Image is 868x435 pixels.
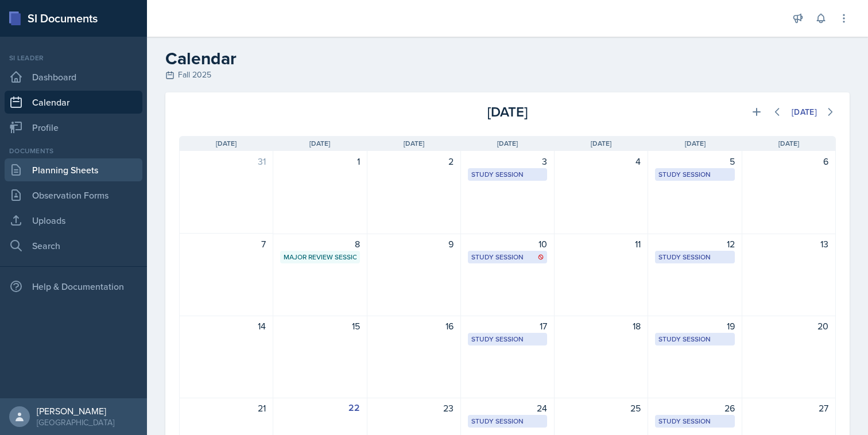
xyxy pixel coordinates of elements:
[165,69,850,81] div: Fall 2025
[778,138,799,149] span: [DATE]
[561,237,641,251] div: 11
[471,334,544,344] div: Study Session
[5,209,142,232] a: Uploads
[187,154,266,168] div: 31
[284,252,356,262] div: Major Review Session
[658,334,731,344] div: Study Session
[749,237,828,251] div: 13
[468,401,547,415] div: 24
[187,237,266,251] div: 7
[561,319,641,333] div: 18
[398,102,617,122] div: [DATE]
[749,401,828,415] div: 27
[374,401,454,415] div: 23
[658,416,731,426] div: Study Session
[404,138,424,149] span: [DATE]
[468,154,547,168] div: 3
[468,237,547,251] div: 10
[5,158,142,181] a: Planning Sheets
[655,237,734,251] div: 12
[468,319,547,333] div: 17
[5,65,142,88] a: Dashboard
[280,401,359,415] div: 22
[685,138,706,149] span: [DATE]
[5,146,142,156] div: Documents
[5,234,142,257] a: Search
[5,91,142,114] a: Calendar
[374,237,454,251] div: 9
[784,102,824,122] button: [DATE]
[658,169,731,180] div: Study Session
[658,252,731,262] div: Study Session
[309,138,330,149] span: [DATE]
[655,401,734,415] div: 26
[655,319,734,333] div: 19
[374,319,454,333] div: 16
[37,405,114,417] div: [PERSON_NAME]
[5,116,142,139] a: Profile
[561,154,641,168] div: 4
[497,138,518,149] span: [DATE]
[591,138,611,149] span: [DATE]
[187,319,266,333] div: 14
[792,107,817,116] div: [DATE]
[5,275,142,298] div: Help & Documentation
[5,184,142,207] a: Observation Forms
[374,154,454,168] div: 2
[749,154,828,168] div: 6
[165,48,850,69] h2: Calendar
[471,416,544,426] div: Study Session
[280,154,359,168] div: 1
[561,401,641,415] div: 25
[471,169,544,180] div: Study Session
[280,237,359,251] div: 8
[187,401,266,415] div: 21
[471,252,544,262] div: Study Session
[5,53,142,63] div: Si leader
[216,138,237,149] span: [DATE]
[37,417,114,428] div: [GEOGRAPHIC_DATA]
[655,154,734,168] div: 5
[749,319,828,333] div: 20
[280,319,359,333] div: 15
